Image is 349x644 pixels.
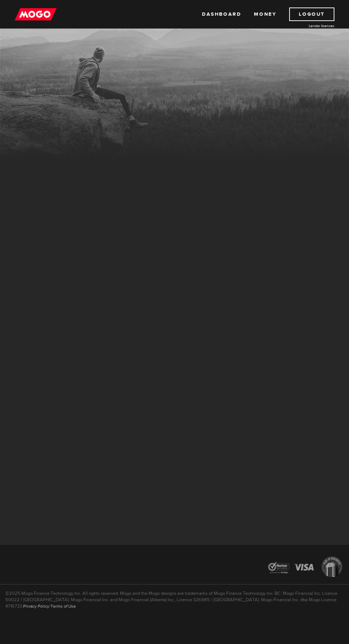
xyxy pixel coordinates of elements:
[262,551,349,584] img: legal-icons-92a2ffecb4d32d839781d1b4e4802d7b.png
[202,7,241,21] a: Dashboard
[289,7,334,21] a: Logout
[281,23,334,29] a: Lender licences
[254,7,276,21] a: Money
[23,603,49,609] a: Privacy Policy
[51,603,76,609] a: Terms of Use
[15,7,57,21] img: mogo_logo-11ee424be714fa7cbb0f0f49df9e16ec.png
